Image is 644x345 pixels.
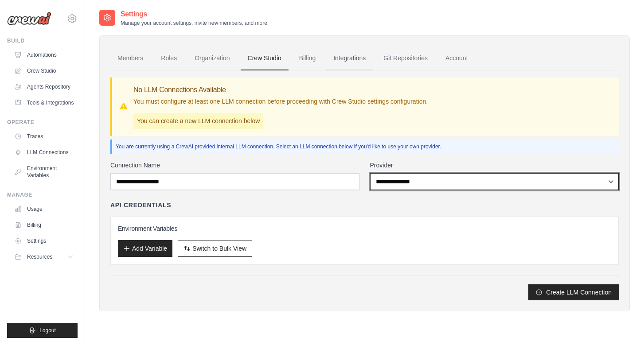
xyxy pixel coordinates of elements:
a: LLM Connections [11,145,78,159]
h3: Environment Variables [118,224,611,233]
a: Billing [292,47,323,70]
a: Automations [11,48,78,62]
a: Crew Studio [11,64,78,78]
label: Connection Name [110,161,359,170]
a: Members [110,47,150,70]
p: You are currently using a CrewAI provided internal LLM connection. Select an LLM connection below... [116,143,615,150]
a: Git Repositories [376,47,435,70]
a: Agents Repository [11,80,78,94]
span: Switch to Bulk View [192,244,246,253]
a: Environment Variables [11,161,78,182]
button: Logout [7,323,78,338]
h3: No LLM Connections Available [133,85,428,95]
div: Manage [7,191,78,198]
a: Billing [11,218,78,232]
a: Integrations [326,47,373,70]
a: Organization [187,47,237,70]
a: Account [438,47,475,70]
div: Build [7,37,78,44]
p: You can create a new LLM connection below [133,113,263,129]
a: Settings [11,234,78,248]
p: You must configure at least one LLM connection before proceeding with Crew Studio settings config... [133,97,428,106]
div: Operate [7,119,78,126]
span: Logout [39,327,56,334]
a: Roles [154,47,184,70]
label: Provider [370,161,619,170]
h4: API Credentials [110,201,171,209]
a: Crew Studio [241,47,289,70]
button: Create LLM Connection [528,284,619,300]
p: Manage your account settings, invite new members, and more. [121,19,269,27]
a: Traces [11,129,78,143]
a: Usage [11,202,78,216]
button: Add Variable [118,240,172,257]
a: Tools & Integrations [11,96,78,110]
span: Resources [27,253,52,260]
button: Switch to Bulk View [178,240,252,257]
h2: Settings [121,9,269,19]
iframe: Chat Widget [600,302,644,345]
button: Resources [11,250,78,264]
img: Logo [7,12,51,25]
